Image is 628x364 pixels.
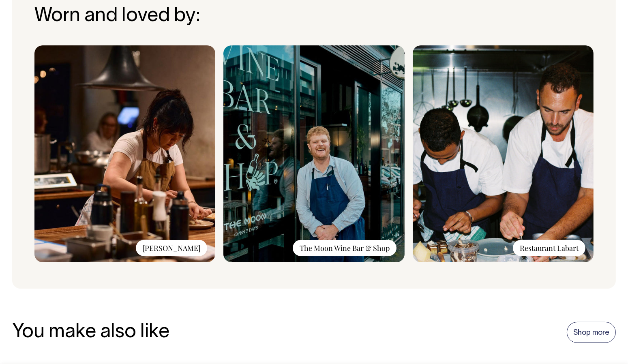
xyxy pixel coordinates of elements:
[567,322,616,343] a: Shop more
[223,45,404,262] img: 457024470_18300942862161724_8583370707407965861_n.jpg
[136,240,207,256] div: [PERSON_NAME]
[34,45,215,262] img: 456315084_487680070552222_3246073977593630228_n.jpg
[293,240,397,256] div: The Moon Wine Bar & Shop
[34,6,594,27] h3: Worn and loved by:
[413,45,594,262] img: Labart.jpg
[12,322,169,343] h3: You make also like
[513,240,585,256] div: Restaurant Labart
